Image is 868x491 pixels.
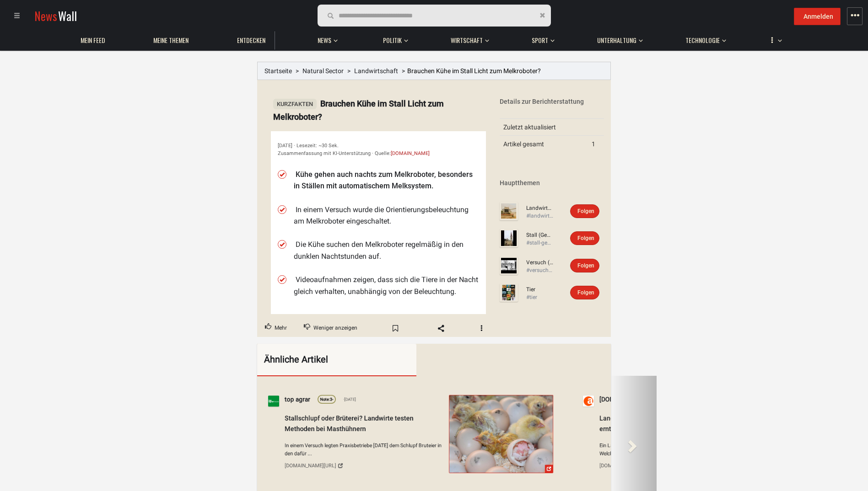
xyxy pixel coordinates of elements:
span: Folgen [577,289,594,296]
div: Details zur Berichterstattung [500,97,604,106]
a: Politik [378,32,406,49]
div: #versuch-strafrecht [526,267,554,274]
a: News [313,32,336,49]
span: Folgen [577,235,594,241]
div: [DATE] · Lesezeit: ~30 Sek. Zusammenfassung mit KI-Unterstützung · Quelle: [278,142,479,158]
li: Die Kühe suchen den Melkroboter regelmäßig in den dunklen Nachtstunden auf. [294,239,479,262]
a: top agrar [285,395,310,405]
a: Startseite [264,67,292,75]
img: Profilbild von top agrar [268,395,279,406]
span: Ein Landwirt baut Raps ohne Insektizide, aber mit Fangpflanzen an. Welche Fangpflanzen er nutzt ... [599,441,759,458]
span: Share [428,321,454,336]
div: #landwirtschaft [526,212,554,220]
a: Landwirtschaft [526,204,554,212]
a: Tier [526,286,554,294]
a: Versuch (Strafrecht) [526,259,554,267]
span: Anmelden [803,13,833,20]
span: News [34,7,57,24]
div: Ähnliche Artikel [264,353,382,366]
a: NewsWall [34,7,77,24]
button: Wirtschaft [446,27,489,49]
img: Profilbild von Stall (Gemeinde) [500,229,518,247]
a: [DOMAIN_NAME] [599,395,648,405]
div: [DOMAIN_NAME][URL] [599,461,651,470]
span: [DATE] [343,396,356,402]
div: [DOMAIN_NAME][URL] [285,461,336,470]
a: Stallschlupf oder Brüterei? Landwirte testen Methoden bei Masthühnern [449,395,553,473]
span: Mein Feed [81,36,105,44]
a: [DOMAIN_NAME][URL] [599,459,759,472]
span: Wall [58,7,77,24]
a: Wirtschaft [446,32,487,49]
a: Natural Sector [302,67,344,75]
span: Stallschlupf oder Brüterei? Landwirte testen Methoden bei Masthühnern [285,414,414,432]
td: Artikel gesamt [500,136,588,153]
a: Landwirtschaft [354,67,398,75]
div: #tier [526,294,554,301]
a: Sport [527,32,553,49]
img: Stallschlupf oder Brüterei? Landwirte testen Methoden bei Masthühnern [449,395,553,473]
button: Upvote [257,320,295,337]
img: Profilbild von Versuch (Strafrecht) [500,256,518,275]
button: Technologie [681,27,726,49]
button: News [313,27,340,49]
a: [DOMAIN_NAME][URL] [285,459,444,472]
span: Brauchen Kühe im Stall Licht zum Melkroboter? [407,67,541,75]
img: Profilbild von Tier [500,283,518,302]
button: Politik [378,27,408,49]
li: Videoaufnahmen zeigen, dass sich die Tiere in der Nacht gleich verhalten, unabhängig von der Bele... [294,274,479,297]
div: Hauptthemen [500,178,604,187]
span: Sport [532,36,548,44]
button: Downvote [296,320,365,337]
span: Landwirt baut Raps ohne Insektizid an: Diese Erträge erntet er [599,414,754,432]
span: Politik [383,36,402,44]
a: Technologie [681,32,724,49]
img: Profilbild von agrarheute.com [583,395,594,406]
span: Weniger anzeigen [313,322,357,334]
span: News [318,36,331,44]
img: Profilbild von Landwirtschaft [500,202,518,220]
span: Mehr [275,322,287,334]
span: Note: [320,397,330,402]
span: Unterhaltung [597,36,636,44]
div: #stall-gemeinde [526,239,554,247]
button: Sport [527,27,555,49]
span: Technologie [685,36,720,44]
span: Bookmark [382,321,409,336]
td: 1 [588,136,604,153]
li: Kühe gehen auch nachts zum Melkroboter, besonders in Ställen mit automatischem Melksystem. [294,169,479,192]
span: In einem Versuch legten Praxisbetriebe [DATE] dem Schlupf Bruteier in den dafür ... [285,441,444,458]
li: In einem Versuch wurde die Orientierungsbeleuchtung am Melkroboter eingeschaltet. [294,204,479,227]
span: Entdecken [237,36,265,44]
div: 3- [320,396,334,403]
a: [DOMAIN_NAME] [391,150,430,156]
span: Folgen [577,262,594,269]
button: Unterhaltung [593,27,643,49]
span: Wirtschaft [451,36,483,44]
td: Zuletzt aktualisiert [500,119,588,136]
span: Folgen [577,208,594,214]
a: Unterhaltung [593,32,641,49]
a: Note:3- [318,395,336,403]
a: Stall (Gemeinde) [526,231,554,239]
span: Meine Themen [153,36,189,44]
button: Anmelden [794,8,841,25]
